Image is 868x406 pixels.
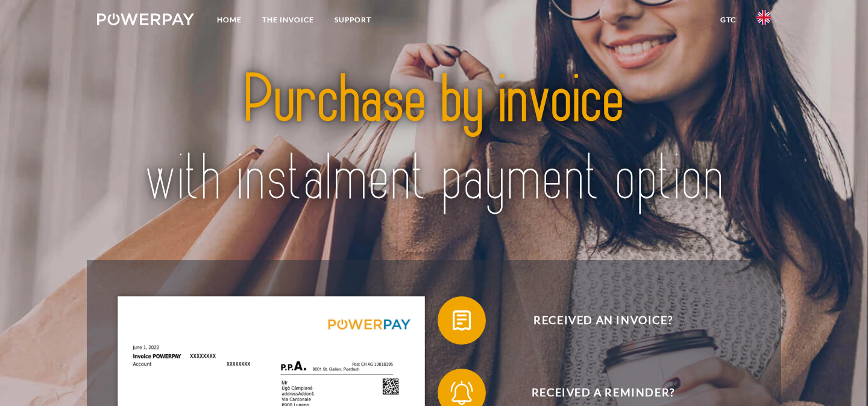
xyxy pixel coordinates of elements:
a: Support [324,9,382,31]
span: Received an invoice? [456,296,751,345]
a: THE INVOICE [252,9,324,31]
img: en [756,10,771,25]
a: Home [207,9,252,31]
img: qb_bill.svg [447,305,477,336]
a: GTC [710,9,746,31]
button: Received an invoice? [438,296,751,345]
img: logo-powerpay-white.svg [97,13,194,25]
img: title-powerpay_en.svg [130,40,738,238]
